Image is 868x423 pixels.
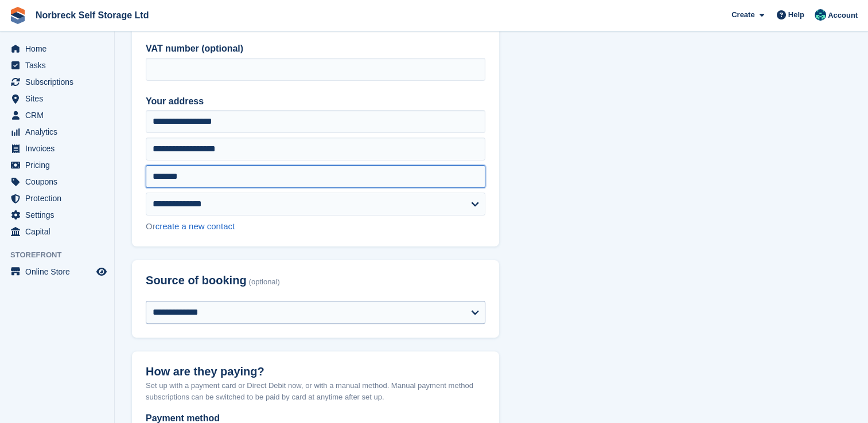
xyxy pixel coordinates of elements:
a: menu [6,57,108,73]
span: Pricing [25,157,94,173]
a: menu [6,91,108,107]
a: menu [6,74,108,90]
span: Settings [25,207,94,223]
a: menu [6,224,108,240]
a: menu [6,190,108,206]
a: menu [6,264,108,280]
a: Norbreck Self Storage Ltd [31,6,153,25]
img: stora-icon-8386f47178a22dfd0bd8f6a31ec36ba5ce8667c1dd55bd0f319d3a0aa187defe.svg [9,7,26,24]
label: VAT number (optional) [146,42,485,56]
a: create a new contact [155,221,235,231]
p: Set up with a payment card or Direct Debit now, or with a manual method. Manual payment method su... [146,380,485,402]
span: Capital [25,224,94,240]
div: Or [146,220,485,233]
a: menu [6,107,108,123]
span: Protection [25,190,94,206]
a: menu [6,174,108,190]
a: Preview store [95,265,108,279]
span: Sites [25,91,94,107]
span: Account [828,10,858,21]
span: Tasks [25,57,94,73]
span: Source of booking [146,274,247,287]
a: menu [6,41,108,57]
a: menu [6,157,108,173]
span: Subscriptions [25,74,94,90]
span: Help [788,9,804,21]
span: Analytics [25,124,94,140]
span: (optional) [249,278,280,287]
span: Storefront [10,249,114,261]
img: Sally King [815,9,826,21]
a: menu [6,124,108,140]
span: CRM [25,107,94,123]
span: Coupons [25,174,94,190]
span: Online Store [25,264,94,280]
span: Invoices [25,140,94,156]
label: Your address [146,95,485,108]
h2: How are they paying? [146,365,485,378]
a: menu [6,140,108,156]
a: menu [6,207,108,223]
span: Create [731,9,754,21]
span: Home [25,41,94,57]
